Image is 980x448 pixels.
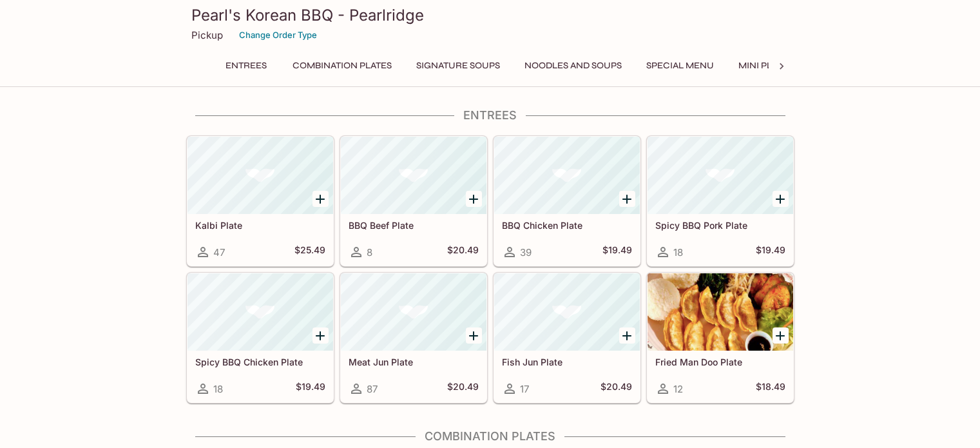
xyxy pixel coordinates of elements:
[773,327,789,344] button: Add Fried Man Doo Plate
[341,273,486,351] div: Meat Jun Plate
[312,327,329,344] button: Add Spicy BBQ Chicken Plate
[673,383,683,395] span: 12
[312,191,329,207] button: Add Kalbi Plate
[731,57,800,75] button: Mini Plates
[655,220,785,231] h5: Spicy BBQ Pork Plate
[191,29,223,41] p: Pickup
[520,383,529,395] span: 17
[619,191,635,207] button: Add BBQ Chicken Plate
[340,136,487,266] a: BBQ Beef Plate8$20.49
[619,327,635,344] button: Add Fish Jun Plate
[502,356,632,367] h5: Fish Jun Plate
[349,356,479,367] h5: Meat Jun Plate
[600,381,632,396] h5: $20.49
[502,220,632,231] h5: BBQ Chicken Plate
[296,381,325,396] h5: $19.49
[756,381,785,396] h5: $18.49
[233,25,323,45] button: Change Order Type
[340,273,487,403] a: Meat Jun Plate87$20.49
[187,137,333,214] div: Kalbi Plate
[186,108,794,122] h4: Entrees
[639,57,721,75] button: Special Menu
[187,273,333,351] div: Spicy BBQ Chicken Plate
[647,273,794,403] a: Fried Man Doo Plate12$18.49
[756,244,785,260] h5: $19.49
[213,383,223,395] span: 18
[409,57,507,75] button: Signature Soups
[648,137,793,214] div: Spicy BBQ Pork Plate
[773,191,789,207] button: Add Spicy BBQ Pork Plate
[367,383,378,395] span: 87
[517,57,629,75] button: Noodles and Soups
[647,136,794,266] a: Spicy BBQ Pork Plate18$19.49
[648,273,793,351] div: Fried Man Doo Plate
[349,220,479,231] h5: BBQ Beef Plate
[187,273,334,403] a: Spicy BBQ Chicken Plate18$19.49
[285,57,399,75] button: Combination Plates
[217,57,275,75] button: Entrees
[447,381,479,396] h5: $20.49
[494,137,640,214] div: BBQ Chicken Plate
[655,356,785,367] h5: Fried Man Doo Plate
[195,220,325,231] h5: Kalbi Plate
[673,246,683,258] span: 18
[294,244,325,260] h5: $25.49
[195,356,325,367] h5: Spicy BBQ Chicken Plate
[213,246,225,258] span: 47
[186,429,794,443] h4: Combination Plates
[447,244,479,260] h5: $20.49
[341,137,486,214] div: BBQ Beef Plate
[494,273,640,403] a: Fish Jun Plate17$20.49
[602,244,632,260] h5: $19.49
[494,273,640,351] div: Fish Jun Plate
[520,246,532,258] span: 39
[466,191,482,207] button: Add BBQ Beef Plate
[187,136,334,266] a: Kalbi Plate47$25.49
[191,5,789,25] h3: Pearl's Korean BBQ - Pearlridge
[466,327,482,344] button: Add Meat Jun Plate
[494,136,640,266] a: BBQ Chicken Plate39$19.49
[367,246,372,258] span: 8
